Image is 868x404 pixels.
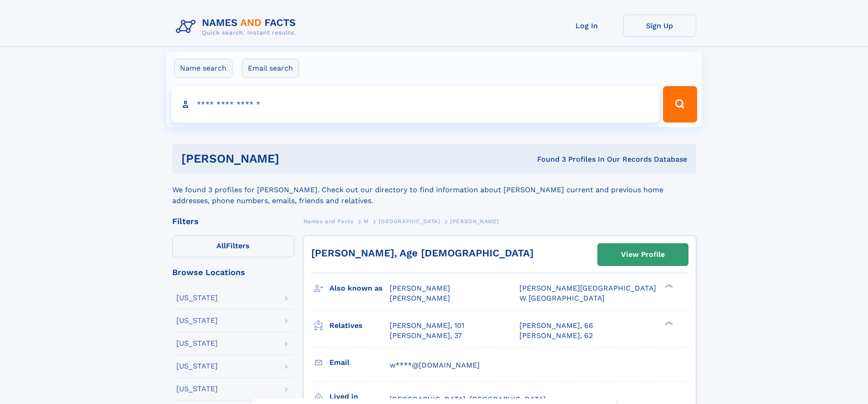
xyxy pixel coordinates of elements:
div: Found 3 Profiles In Our Records Database [408,154,687,164]
span: All [216,241,226,250]
a: [PERSON_NAME], 101 [390,321,464,331]
div: Browse Locations [172,268,294,276]
span: [PERSON_NAME][GEOGRAPHIC_DATA] [519,284,656,292]
span: [GEOGRAPHIC_DATA], [GEOGRAPHIC_DATA] [390,395,546,404]
div: [US_STATE] [176,294,218,302]
div: ❯ [663,320,673,326]
h3: Also known as [329,281,390,296]
div: [US_STATE] [176,363,218,370]
span: [PERSON_NAME] [450,218,499,225]
span: W [GEOGRAPHIC_DATA] [519,294,605,302]
a: M [364,215,369,227]
h3: Email [329,355,390,370]
div: We found 3 profiles for [PERSON_NAME]. Check out our directory to find information about [PERSON_... [172,174,696,206]
div: [US_STATE] [176,317,218,324]
a: Sign Up [623,15,696,37]
a: [PERSON_NAME], 37 [390,331,462,341]
div: Filters [172,217,294,225]
a: [PERSON_NAME], 62 [519,331,593,341]
h1: [PERSON_NAME] [181,153,408,164]
span: [GEOGRAPHIC_DATA] [379,218,440,225]
img: Logo Names and Facts [172,15,303,39]
button: Search Button [663,86,697,123]
div: [US_STATE] [176,340,218,347]
label: Filters [172,235,294,257]
div: ❯ [663,283,673,289]
label: Name search [174,59,232,78]
a: Names and Facts [303,215,354,227]
div: [US_STATE] [176,385,218,393]
h3: Relatives [329,318,390,333]
a: Log In [550,15,623,37]
a: [PERSON_NAME], Age [DEMOGRAPHIC_DATA] [311,247,534,259]
input: search input [171,86,659,123]
label: Email search [242,59,299,78]
span: [PERSON_NAME] [390,284,450,292]
a: View Profile [598,244,688,266]
span: M [364,218,369,225]
a: [PERSON_NAME], 66 [519,321,593,331]
div: View Profile [621,244,665,265]
span: [PERSON_NAME] [390,294,450,302]
a: [GEOGRAPHIC_DATA] [379,215,440,227]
